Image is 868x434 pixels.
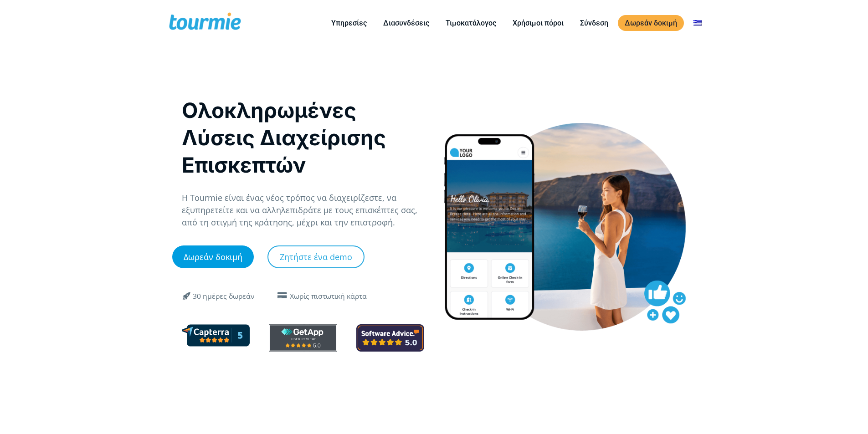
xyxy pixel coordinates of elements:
[182,97,425,179] h1: Ολοκληρωμένες Λύσεις Διαχείρισης Επισκεπτών
[506,17,570,29] a: Χρήσιμοι πόροι
[176,290,198,301] span: 
[182,192,425,229] p: Η Tourmie είναι ένας νέος τρόπος να διαχειρίζεστε, να εξυπηρετείτε και να αλληλεπιδράτε με τους ε...
[573,17,615,29] a: Σύνδεση
[376,17,436,29] a: Διασυνδέσεις
[290,291,367,302] div: Χωρίς πιστωτική κάρτα
[267,245,365,268] a: Ζητήστε ένα demo
[439,17,503,29] a: Τιμοκατάλογος
[275,292,290,299] span: 
[618,15,684,31] a: Δωρεάν δοκιμή
[172,245,254,268] a: Δωρεάν δοκιμή
[324,17,374,29] a: Υπηρεσίες
[193,291,255,302] div: 30 ημέρες δωρεάν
